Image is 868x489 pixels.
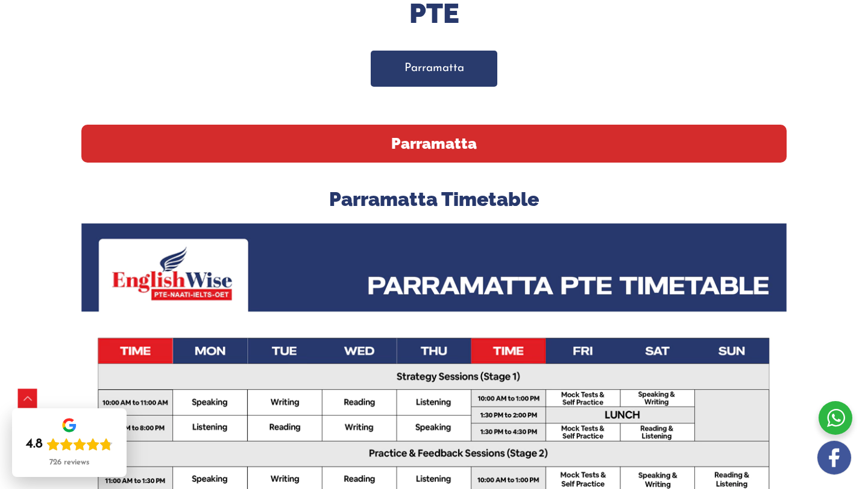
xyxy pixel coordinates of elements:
[49,458,89,467] div: 726 reviews
[817,441,851,475] img: white-facebook.png
[371,51,498,86] a: Parramatta
[26,436,43,453] div: 4.8
[81,187,787,212] h3: Parramatta Timetable
[26,436,113,453] div: Rating: 4.8 out of 5
[81,125,787,163] h2: Parramatta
